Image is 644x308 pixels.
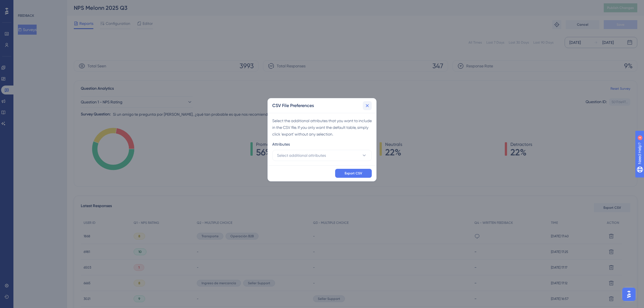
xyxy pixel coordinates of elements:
[621,286,637,303] iframe: UserGuiding AI Assistant Launcher
[272,117,372,138] div: Select the additional attributes that you want to include in the CSV file. If you only want the d...
[345,171,362,176] span: Export CSV
[39,3,41,7] div: 4
[13,1,35,8] span: Need Help?
[272,141,290,148] span: Attributes
[277,152,326,159] span: Select additional attributes
[272,102,314,109] h2: CSV File Preferences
